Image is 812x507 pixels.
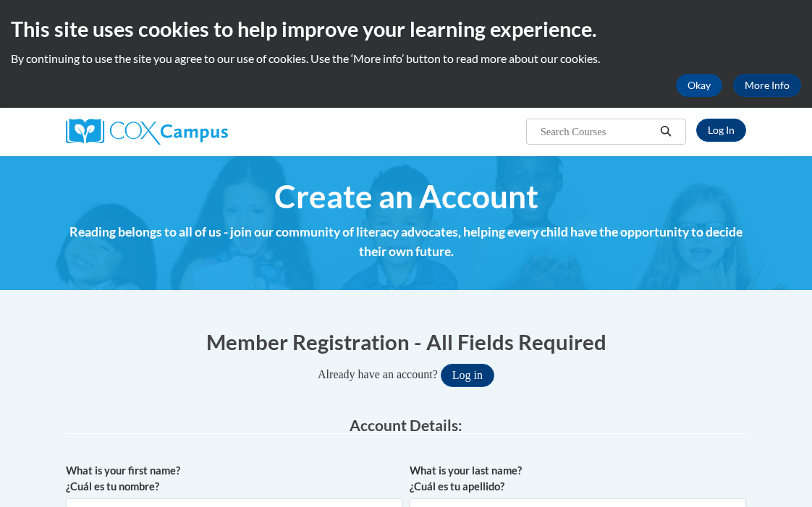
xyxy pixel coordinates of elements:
label: What is your first name? ¿Cuál es tu nombre? [66,463,402,495]
h2: This site uses cookies to help improve your learning experience. [11,14,801,43]
p: By continuing to use the site you agree to our use of cookies. Use the ‘More info’ button to read... [11,51,801,67]
span: Account Details: [350,416,462,434]
label: What is your last name? ¿Cuál es tu apellido? [410,463,746,495]
button: Search [655,123,677,140]
input: Search Courses [539,123,655,140]
h1: Member Registration - All Fields Required [66,327,746,357]
a: Log In [696,119,746,142]
button: Log in [441,364,494,387]
span: Already have an account? [318,368,438,380]
a: More Info [733,74,801,97]
span: Create an Account [274,177,538,216]
img: Cox Campus [66,119,228,145]
button: Okay [676,74,722,97]
h4: Reading belongs to all of us - join our community of literacy advocates, helping every child have... [66,223,746,261]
